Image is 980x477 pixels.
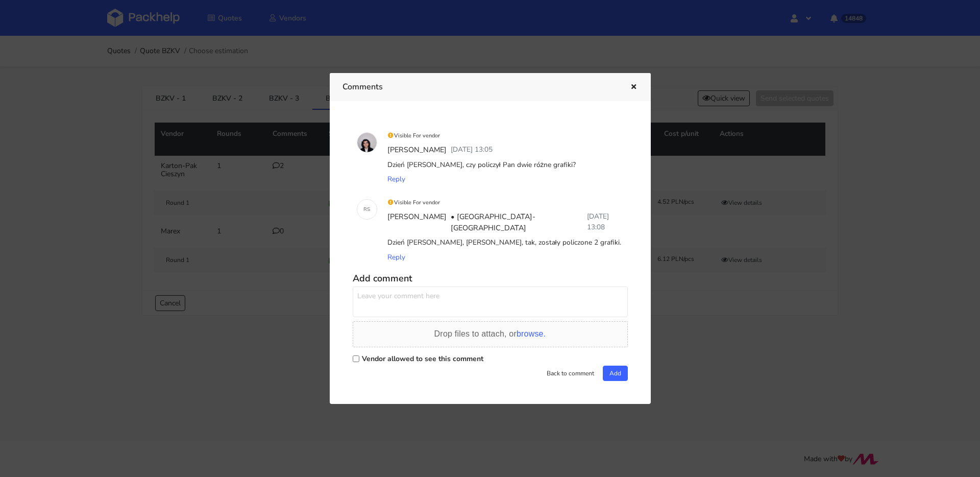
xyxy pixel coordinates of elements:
span: S [367,203,370,216]
h5: Add comment [353,273,628,284]
span: R [363,203,367,216]
button: Add [603,366,628,381]
button: Back to comment [540,366,601,381]
small: Visible For vendor [387,199,440,206]
div: Dzień [PERSON_NAME], czy policzył Pan dwie różne grafiki? [385,158,624,172]
div: [DATE] 13:05 [449,142,495,158]
img: EAIyIRU0dAq65ppaJAwWYtlGmUWQIa1qVSd.jpg [357,133,377,152]
span: Reply [387,174,405,184]
small: Visible For vendor [387,132,440,139]
span: Reply [387,252,405,262]
label: Vendor allowed to see this comment [362,354,483,364]
span: browse. [517,329,546,338]
h3: Comments [342,80,615,94]
div: [DATE] 13:08 [585,209,624,235]
span: Drop files to attach, or [434,329,546,338]
div: • [GEOGRAPHIC_DATA]-[GEOGRAPHIC_DATA] [449,209,585,235]
div: [PERSON_NAME] [385,209,449,235]
div: Dzień [PERSON_NAME], [PERSON_NAME], tak, zostały policzone 2 grafiki. [385,235,624,250]
div: [PERSON_NAME] [385,142,449,158]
